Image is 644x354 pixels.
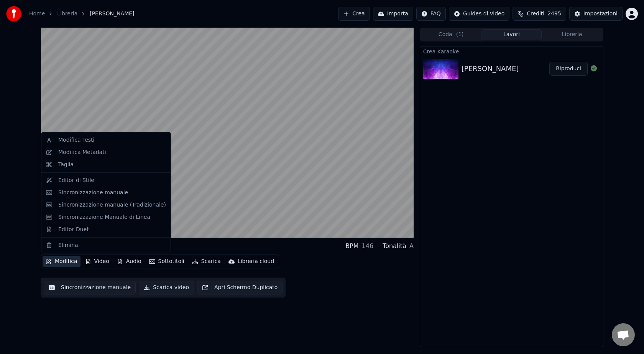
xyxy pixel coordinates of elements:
[409,242,414,251] div: A
[44,281,136,294] button: Sincronizzazione manuale
[383,242,406,251] div: Tonalità
[542,29,602,40] button: Libreria
[29,10,135,18] nav: breadcrumb
[58,160,74,168] div: Taglia
[58,201,166,208] div: Sincronizzazione manuale (Tradizionale)
[420,46,603,56] div: Crea Karaoke
[6,6,21,22] img: youka
[189,256,224,267] button: Scarica
[549,62,588,76] button: Riproduci
[449,7,509,21] button: Guides di video
[82,256,112,267] button: Video
[58,176,94,184] div: Editor di Stile
[57,10,77,18] a: Libreria
[527,10,544,18] span: Crediti
[58,241,78,249] div: Elimina
[462,63,519,74] div: [PERSON_NAME]
[114,256,145,267] button: Audio
[146,256,187,267] button: Sottotitoli
[43,256,80,267] button: Modifica
[197,281,283,294] button: Apri Schermo Duplicato
[58,136,94,144] div: Modifica Testi
[373,7,413,21] button: Importa
[569,7,623,21] button: Impostazioni
[481,29,542,40] button: Lavori
[29,10,45,18] a: Home
[41,241,104,251] div: [PERSON_NAME]
[547,10,561,18] span: 2495
[513,7,566,21] button: Crediti2495
[58,189,128,196] div: Sincronizzazione manuale
[362,242,374,251] div: 146
[421,29,481,40] button: Coda
[456,31,464,38] span: ( 1 )
[58,148,106,156] div: Modifica Metadati
[345,242,358,251] div: BPM
[238,258,274,265] div: Libreria cloud
[416,7,446,21] button: FAQ
[90,10,134,18] span: [PERSON_NAME]
[58,213,150,221] div: Sincronizzazione Manuale di Linea
[338,7,370,21] button: Crea
[139,281,194,294] button: Scarica video
[58,225,89,233] div: Editor Duet
[583,10,618,18] div: Impostazioni
[612,323,635,346] a: Aprire la chat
